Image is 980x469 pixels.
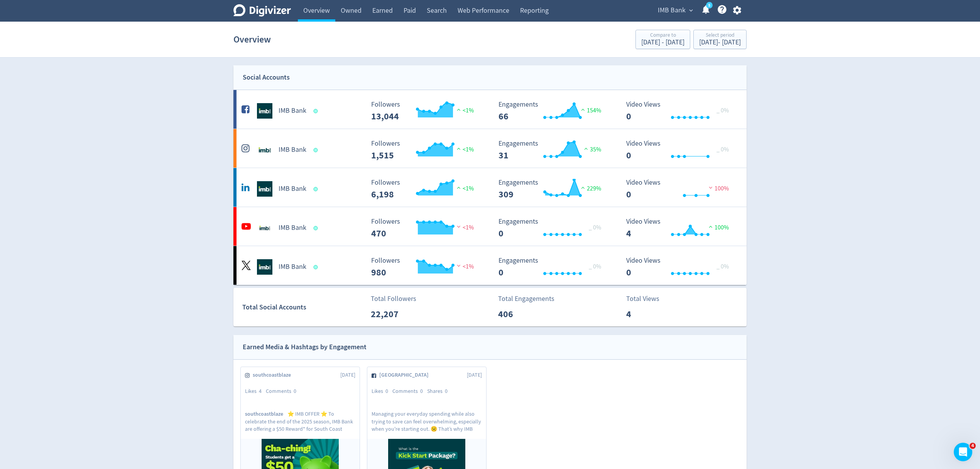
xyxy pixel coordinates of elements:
div: Likes [245,387,266,395]
img: positive-performance.svg [579,185,587,190]
p: Total Views [626,294,671,304]
svg: Engagements 31 [495,140,610,160]
p: Total Followers [371,294,416,304]
img: positive-performance.svg [707,224,715,229]
svg: Video Views 0 [622,101,738,121]
p: 22,207 [371,307,415,321]
a: IMB Bank undefinedIMB Bank Followers 1,515 Followers 1,515 <1% Engagements 31 Engagements 31 35% ... [233,129,747,168]
span: 35% [582,146,601,153]
img: positive-performance.svg [455,185,463,190]
span: <1% [455,224,474,231]
h5: IMB Bank [279,106,306,116]
img: IMB Bank undefined [257,142,272,158]
div: Comments [266,387,301,395]
svg: Followers 6,198 [367,179,483,199]
a: 5 [706,2,713,8]
svg: Engagements 0 [495,218,610,238]
span: 4 [259,387,262,394]
svg: Engagements 0 [495,257,610,277]
span: 100% [707,224,729,231]
img: positive-performance.svg [579,107,587,112]
div: Earned Media & Hashtags by Engagement [243,342,367,353]
span: southcoastblaze [245,410,287,418]
button: Compare to[DATE] - [DATE] [635,30,690,49]
img: IMB Bank undefined [257,181,272,197]
span: <1% [455,107,474,114]
span: Data last synced: 16 Sep 2025, 9:01am (AEST) [314,265,320,269]
span: _ 0% [716,146,729,153]
h5: IMB Bank [279,184,306,194]
p: 4 [626,307,671,321]
span: IMB Bank [658,4,686,17]
iframe: Intercom live chat [954,443,972,461]
a: IMB Bank undefinedIMB Bank Followers 13,044 Followers 13,044 <1% Engagements 66 Engagements 66 15... [233,90,747,129]
p: ⭐️ IMB OFFER ⭐️ To celebrate the end of the 2025 season, IMB Bank are offering a $50 Reward* for ... [245,410,355,432]
span: 229% [579,185,601,192]
span: expand_more [688,7,694,14]
div: Total Social Accounts [242,302,365,313]
a: IMB Bank undefinedIMB Bank Followers 980 Followers 980 <1% Engagements 0 Engagements 0 _ 0% Video... [233,246,747,285]
h5: IMB Bank [279,223,306,233]
svg: Followers 13,044 [367,101,483,121]
span: Data last synced: 16 Sep 2025, 4:02am (AEST) [314,109,320,113]
img: negative-performance.svg [707,185,715,190]
span: 0 [420,387,423,394]
span: Data last synced: 16 Sep 2025, 1:02am (AEST) [314,187,320,191]
span: 0 [385,387,388,394]
img: positive-performance.svg [455,107,463,112]
span: 4 [970,443,976,449]
p: 406 [498,307,542,321]
div: [DATE] - [DATE] [699,39,741,46]
img: positive-performance.svg [582,146,590,151]
img: IMB Bank undefined [257,220,272,236]
h1: Overview [233,27,271,52]
span: <1% [455,185,474,192]
span: 0 [294,387,296,394]
img: IMB Bank undefined [257,103,272,119]
span: _ 0% [589,224,601,231]
span: 0 [445,387,448,394]
div: Select period [699,32,741,39]
span: _ 0% [589,263,601,270]
div: Likes [372,387,392,395]
span: Data last synced: 16 Sep 2025, 9:01am (AEST) [314,148,320,152]
div: Shares [427,387,452,395]
svg: Followers 980 [367,257,483,277]
div: Social Accounts [243,72,290,83]
h5: IMB Bank [279,262,306,272]
div: Compare to [641,32,684,39]
svg: Video Views 0 [622,257,738,277]
img: IMB Bank undefined [257,259,272,275]
span: [DATE] [340,371,355,379]
a: IMB Bank undefinedIMB Bank Followers 6,198 Followers 6,198 <1% Engagements 309 Engagements 309 22... [233,168,747,207]
img: negative-performance.svg [455,224,463,229]
span: [DATE] [467,371,482,379]
svg: Followers 1,515 [367,140,483,160]
svg: Video Views 4 [622,218,738,238]
span: Data last synced: 15 Sep 2025, 10:02pm (AEST) [314,226,320,230]
svg: Engagements 309 [495,179,610,199]
img: negative-performance.svg [455,263,463,268]
svg: Followers 470 [367,218,483,238]
span: [GEOGRAPHIC_DATA] [379,371,433,379]
span: <1% [455,146,474,153]
span: 100% [707,185,729,192]
svg: Video Views 0 [622,140,738,160]
p: Managing your everyday spending while also trying to save can feel overwhelming, especially when ... [372,410,482,432]
button: IMB Bank [655,4,695,17]
p: Total Engagements [498,294,554,304]
svg: Video Views 0 [622,179,738,199]
span: southcoastblaze [253,371,295,379]
a: IMB Bank undefinedIMB Bank Followers 470 Followers 470 <1% Engagements 0 Engagements 0 _ 0% Video... [233,207,747,246]
span: _ 0% [716,107,729,114]
div: Comments [392,387,427,395]
span: _ 0% [716,263,729,270]
div: [DATE] - [DATE] [641,39,684,46]
img: positive-performance.svg [455,146,463,151]
span: 154% [579,107,601,114]
text: 5 [708,3,710,8]
span: <1% [455,263,474,270]
h5: IMB Bank [279,145,306,155]
svg: Engagements 66 [495,101,610,121]
button: Select period[DATE]- [DATE] [693,30,747,49]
